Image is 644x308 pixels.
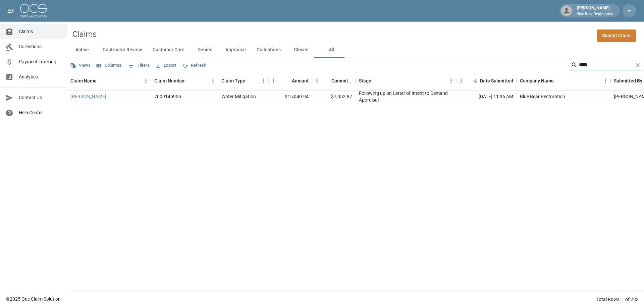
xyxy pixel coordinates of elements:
[456,71,517,90] div: Date Submitted
[520,93,565,100] div: Blue Bear Restoration
[147,42,190,58] button: Customer Care
[218,71,268,90] div: Claim Type
[95,60,123,71] button: Select columns
[19,94,61,101] span: Contact Us
[597,29,636,42] a: Submit Claim
[19,28,61,35] span: Claims
[151,71,218,90] div: Claim Number
[154,71,185,90] div: Claim Number
[517,71,610,90] div: Company Name
[359,71,371,90] div: Stage
[220,42,251,58] button: Appraisal
[251,42,286,58] button: Collections
[471,76,480,85] button: Sort
[292,71,309,90] div: Amount
[19,43,61,50] span: Collections
[268,76,278,86] button: Menu
[97,76,106,85] button: Sort
[456,76,466,86] button: Menu
[282,76,292,85] button: Sort
[600,76,610,86] button: Menu
[221,93,256,100] div: Water Mitigation
[633,60,643,70] button: Clear
[208,76,218,86] button: Menu
[221,71,245,90] div: Claim Type
[577,11,613,17] p: Blue Bear Restoration
[359,90,453,103] div: Following up on Letter of Intent to Demand Appraisal
[154,93,181,100] div: 7009145955
[456,90,517,103] div: [DATE] 11:36 AM
[185,76,194,85] button: Sort
[126,60,151,71] button: Show filters
[312,90,356,103] div: $7,052.87
[19,109,61,116] span: Help Center
[356,71,456,90] div: Stage
[68,60,92,71] button: Views
[245,76,255,85] button: Sort
[154,60,178,71] button: Export
[268,90,312,103] div: $15,040.94
[180,60,208,71] button: Refresh
[286,42,316,58] button: Closed
[97,42,147,58] button: Contractor Review
[4,4,17,17] button: open drawer
[67,71,151,90] div: Claim Name
[141,76,151,86] button: Menu
[446,76,456,86] button: Menu
[190,42,220,58] button: Denied
[614,71,642,90] div: Submitted By
[6,296,61,302] div: © 2025 One Claim Solution
[20,4,47,17] img: ocs-logo-white-transparent.png
[371,76,381,85] button: Sort
[574,5,616,17] div: [PERSON_NAME]
[520,71,554,90] div: Company Name
[312,71,356,90] div: Committed Amount
[268,71,312,90] div: Amount
[322,76,331,85] button: Sort
[596,296,639,303] div: Total Rows: 1 of 232
[480,71,513,90] div: Date Submitted
[70,93,106,100] a: [PERSON_NAME]
[316,42,346,58] button: All
[72,29,97,39] h2: Claims
[19,58,61,65] span: Payment Tracking
[67,42,644,58] div: dynamic tabs
[258,76,268,86] button: Menu
[312,76,322,86] button: Menu
[554,76,563,85] button: Sort
[331,71,352,90] div: Committed Amount
[67,42,97,58] button: Active
[70,71,97,90] div: Claim Name
[19,73,61,80] span: Analytics
[571,60,643,72] div: Search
